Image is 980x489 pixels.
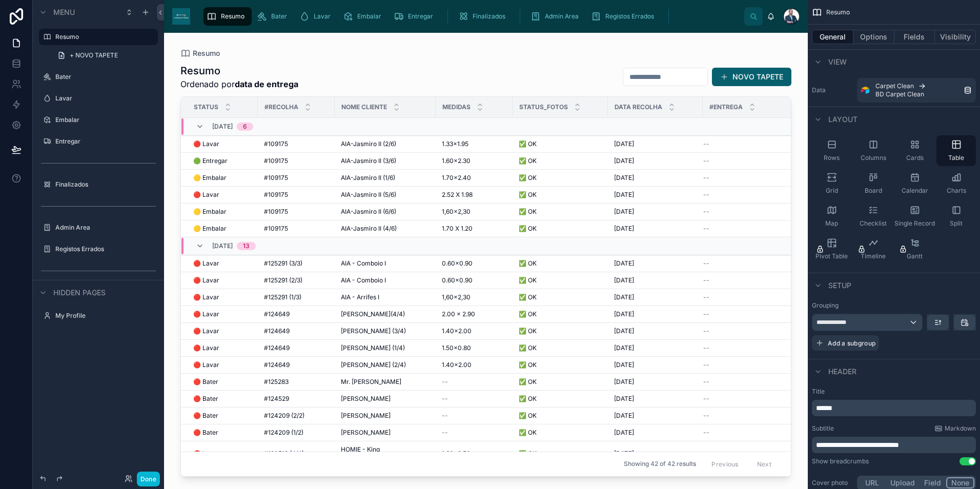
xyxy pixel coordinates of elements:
[875,90,924,98] span: BD Carpet Clean
[853,30,894,44] button: Options
[243,242,250,250] div: 13
[895,168,934,199] button: Calendar
[812,388,976,396] label: Title
[55,116,156,124] label: Embalar
[455,7,513,26] a: Finalizados
[391,7,440,26] a: Entregar
[860,219,887,228] span: Checklist
[55,312,156,320] label: My Profile
[875,82,914,90] span: Carpet Clean
[828,57,847,67] span: View
[812,335,879,351] button: Add a subgroup
[624,460,696,468] span: Showing 42 of 42 results
[825,219,838,228] span: Map
[53,288,106,298] span: Hidden pages
[828,114,857,125] span: Layout
[861,154,886,162] span: Columns
[212,242,233,250] span: [DATE]
[812,400,976,416] div: scrollable content
[812,201,851,232] button: Map
[55,73,156,81] label: Bater
[853,201,893,232] button: Checklist
[357,12,381,21] span: Embalar
[473,12,505,21] span: Finalizados
[442,103,471,111] span: Medidas
[812,437,976,453] div: scrollable content
[828,339,875,347] span: Add a subgroup
[906,154,924,162] span: Cards
[55,223,156,232] label: Admin Area
[408,12,433,21] span: Entregar
[198,5,744,28] div: scrollable content
[812,424,834,433] label: Subtitle
[828,280,851,291] span: Setup
[934,424,976,433] a: Markdown
[221,12,244,21] span: Resumo
[812,234,851,264] button: Pivot Table
[137,472,160,486] button: Done
[615,103,662,111] span: Data Recolha
[812,30,853,44] button: General
[314,12,331,21] span: Lavar
[271,12,287,21] span: Bater
[902,187,928,195] span: Calendar
[861,86,869,94] img: Airtable Logo
[545,12,579,21] span: Admin Area
[947,187,966,195] span: Charts
[55,245,156,253] label: Registos Errados
[826,8,850,16] span: Resumo
[53,7,75,17] span: Menu
[812,135,851,166] button: Rows
[895,201,934,232] button: Single Record
[296,7,338,26] a: Lavar
[55,180,156,189] label: Finalizados
[812,86,853,94] label: Data
[861,252,886,260] span: Timeline
[254,7,294,26] a: Bater
[519,103,568,111] span: Status_Fotos
[55,137,156,146] label: Entregar
[907,252,923,260] span: Gantt
[936,168,976,199] button: Charts
[828,366,856,377] span: Header
[70,51,118,59] span: + NOVO TAPETE
[815,252,848,260] span: Pivot Table
[527,7,586,26] a: Admin Area
[243,123,247,131] div: 6
[853,234,893,264] button: Timeline
[824,154,840,162] span: Rows
[709,103,743,111] span: #Entrega
[945,424,976,433] span: Markdown
[895,234,934,264] button: Gantt
[605,12,654,21] span: Registos Errados
[935,30,976,44] button: Visibility
[264,103,298,111] span: #Recolha
[812,301,839,310] label: Grouping
[894,219,935,228] span: Single Record
[853,135,893,166] button: Columns
[194,103,218,111] span: Status
[895,135,934,166] button: Cards
[936,201,976,232] button: Split
[857,78,976,103] a: Carpet CleanBD Carpet Clean
[894,30,935,44] button: Fields
[936,135,976,166] button: Table
[203,7,252,26] a: Resumo
[212,123,233,131] span: [DATE]
[588,7,661,26] a: Registos Errados
[340,7,389,26] a: Embalar
[812,168,851,199] button: Grid
[865,187,882,195] span: Board
[55,94,156,103] label: Lavar
[172,8,190,25] img: App logo
[950,219,963,228] span: Split
[55,33,152,41] label: Resumo
[853,168,893,199] button: Board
